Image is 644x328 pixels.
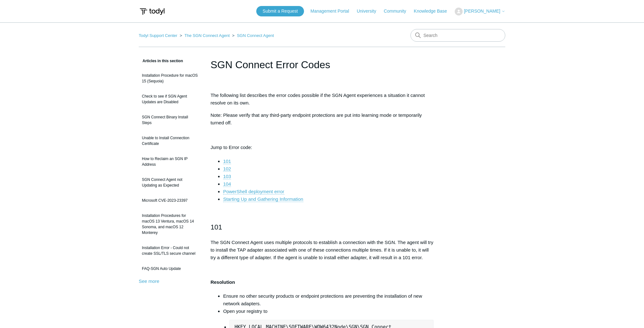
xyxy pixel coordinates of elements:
a: PowerShell deployment error [223,189,284,194]
a: 101 [223,158,231,164]
a: 102 [223,166,231,172]
img: Todyl Support Center Help Center home page [139,6,166,17]
a: Installation Procedure for macOS 15 (Sequoia) [139,69,201,87]
li: The SGN Connect Agent [179,33,231,38]
a: How to Reclaim an SGN IP Address [139,153,201,170]
p: Note: Please verify that any third-party endpoint protections are put into learning mode or tempo... [210,111,434,127]
li: Ensure no other security products or endpoint protections are preventing the installation of new ... [223,292,434,307]
li: Todyl Support Center [139,33,179,38]
a: Installation Error - Could not create SSL/TLS secure channel [139,242,201,259]
a: Knowledge Base [414,8,453,15]
a: Community [384,8,413,15]
a: See more [139,278,159,284]
input: Search [410,29,505,42]
a: The SGN Connect Agent [185,33,230,38]
p: The SGN Connect Agent uses multiple protocols to establish a connection with the SGN. The agent w... [210,239,434,261]
p: The following list describes the error codes possible if the SGN Agent experiences a situation it... [210,92,434,107]
a: Management Portal [311,8,355,15]
a: Unable to Install Connection Certificate [139,132,201,150]
a: Todyl Support Center [139,33,177,38]
a: Starting Up and Gathering Information [223,196,303,202]
a: Check to see if SGN Agent Updates are Disabled [139,90,201,108]
a: Microsoft CVE-2023-23397 [139,194,201,206]
strong: Resolution [210,279,235,285]
a: 104 [223,181,231,187]
button: [PERSON_NAME] [455,8,505,15]
a: Submit a Request [256,6,304,16]
span: Articles in this section [139,59,183,63]
a: University [357,8,382,15]
a: 103 [223,174,231,179]
a: Installation Procedures for macOS 13 Ventura, macOS 14 Sonoma, and macOS 12 Monterey [139,210,201,239]
h1: SGN Connect Error Codes [210,57,434,72]
a: SGN Connect Agent not Updating as Expected [139,174,201,191]
a: SGN Connect Agent [237,33,274,38]
a: FAQ-SGN Auto Update [139,263,201,275]
h2: 101 [210,222,434,233]
span: [PERSON_NAME] [464,9,500,14]
p: Jump to Error code: [210,144,434,151]
li: SGN Connect Agent [231,33,274,38]
a: SGN Connect Binary Install Steps [139,111,201,129]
